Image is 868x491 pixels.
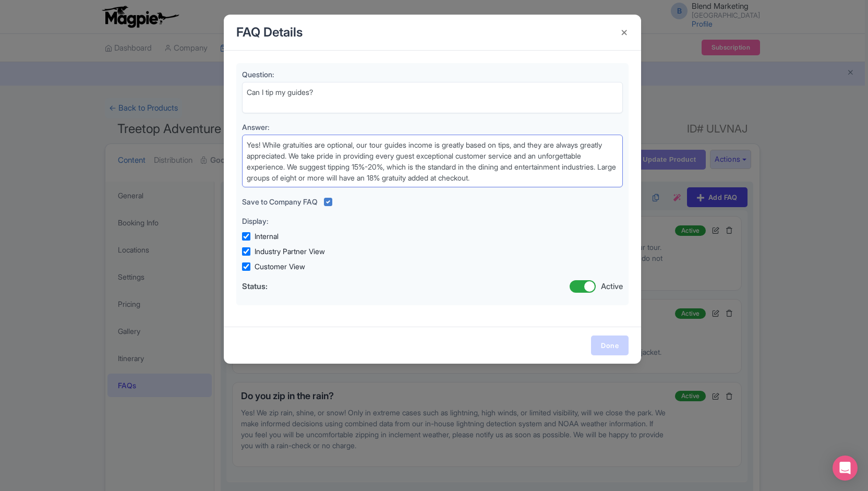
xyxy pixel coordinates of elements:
[242,122,623,133] label: Answer:
[242,215,623,226] label: Display:
[242,69,623,80] label: Question:
[242,196,318,207] label: Save to Company FAQ
[255,231,279,242] label: Internal
[236,23,303,42] h4: FAQ Details
[833,456,858,481] div: Open Intercom Messenger
[591,336,629,355] a: Done
[255,261,305,272] label: Customer View
[255,246,325,257] label: Industry Partner View
[601,281,623,293] span: Active
[242,281,268,293] b: Status:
